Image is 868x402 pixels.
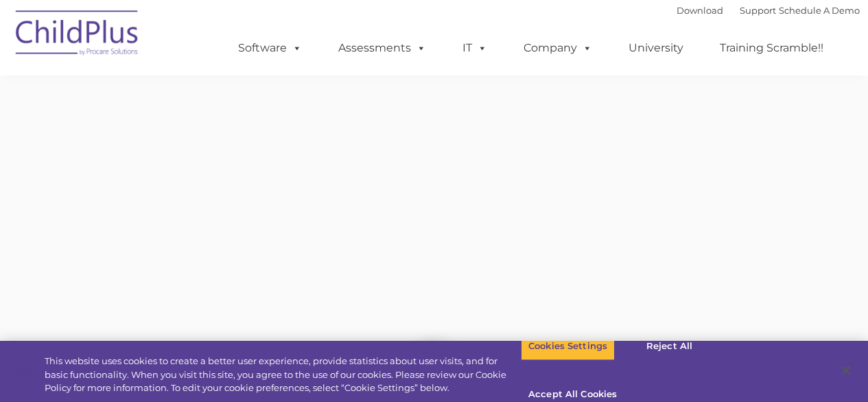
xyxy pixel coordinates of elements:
[706,34,837,62] a: Training Scramble!!
[626,332,712,361] button: Reject All
[224,34,316,62] a: Software
[740,5,776,16] a: Support
[449,34,501,62] a: IT
[677,5,723,16] a: Download
[510,34,606,62] a: Company
[521,332,615,361] button: Cookies Settings
[779,5,860,16] a: Schedule A Demo
[831,355,861,386] button: Close
[325,34,440,62] a: Assessments
[615,34,697,62] a: University
[677,5,860,16] font: |
[9,1,146,69] img: ChildPlus by Procare Solutions
[45,355,521,395] div: This website uses cookies to create a better user experience, provide statistics about user visit...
